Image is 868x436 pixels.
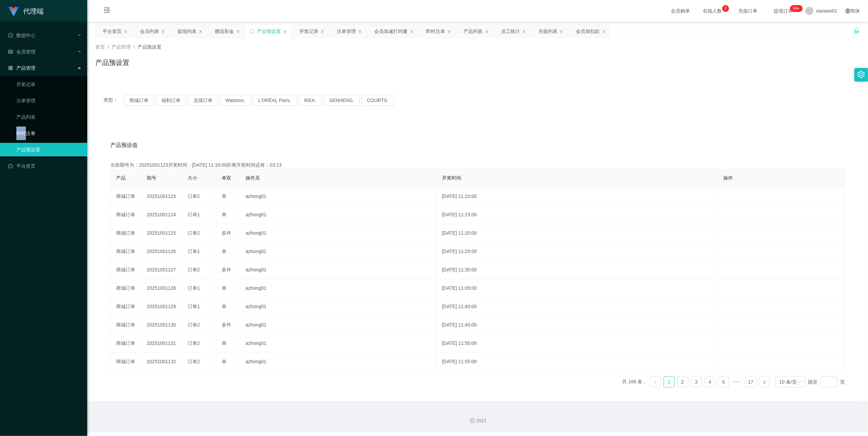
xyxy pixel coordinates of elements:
a: 开奖记录 [16,78,82,91]
div: 当前期号为：20251001123开奖时间：[DATE] 11:10:00距离开奖时间还有：03:13 [110,162,845,169]
i: 图标: setting [857,71,865,78]
span: 单 [222,304,226,309]
i: 图标: close [410,30,414,34]
div: 员工统计 [501,25,520,38]
span: 产品预设置 [138,44,161,50]
li: 4 [705,376,715,387]
td: 20251001127 [141,261,182,279]
span: 单双 [222,175,231,181]
i: 图标: down [797,380,801,385]
i: 图标: close [236,30,240,34]
span: 提现订单 [771,9,796,13]
p: 3 [724,5,727,12]
span: 订单2 [188,322,200,328]
i: 图标: check-circle-o [8,33,13,38]
i: 图标: sync [250,29,254,34]
td: azhong01 [240,279,437,298]
div: 会员加扣款 [576,25,600,38]
span: 订单2 [188,340,200,346]
td: [DATE] 11:25:00 [437,242,718,261]
button: 福利订单 [156,95,186,106]
span: 单 [222,340,226,346]
span: 数据中心 [8,33,35,38]
td: 商城订单 [111,261,141,279]
span: 在线人数 [700,9,726,13]
a: 1 [664,377,674,387]
span: 产品预设值 [110,141,138,149]
td: [DATE] 11:40:00 [437,298,718,316]
i: 图标: close [199,30,203,34]
td: [DATE] 11:15:00 [437,206,718,224]
span: 产品管理 [8,65,35,71]
td: [DATE] 11:30:00 [437,261,718,279]
div: 10 条/页 [779,377,797,387]
i: 图标: appstore-o [8,66,13,70]
td: [DATE] 11:20:00 [437,224,718,242]
td: azhong01 [240,224,437,242]
sup: 1209 [790,5,803,12]
span: 产品 [116,175,126,181]
td: 20251001126 [141,242,182,261]
h1: 代理端 [23,0,44,22]
td: 商城订单 [111,353,141,371]
td: azhong01 [240,206,437,224]
i: 图标: close [161,30,165,34]
td: 商城订单 [111,206,141,224]
td: [DATE] 11:50:00 [437,334,718,353]
td: 20251001124 [141,206,182,224]
button: 兑现订单 [188,95,218,106]
td: 20251001128 [141,279,182,298]
span: 首页 [95,44,105,50]
div: 开奖记录 [299,25,318,38]
span: / [133,44,135,50]
span: 多件 [222,322,231,328]
i: 图标: left [653,380,658,384]
a: 图标: dashboard平台首页 [8,159,82,173]
span: 订单2 [188,359,200,364]
td: 商城订单 [111,298,141,316]
li: 共 166 条， [622,376,647,387]
div: 赠送彩金 [215,25,234,38]
div: 即时注单 [426,25,445,38]
a: 即时注单 [16,127,82,140]
span: 会员管理 [8,49,35,54]
td: azhong01 [240,187,437,206]
td: azhong01 [240,316,437,334]
span: 订单1 [188,212,200,217]
td: 20251001132 [141,353,182,371]
span: 订单1 [188,304,200,309]
button: IKEA. [299,95,322,106]
li: 下一页 [759,376,770,387]
a: 产品预设置 [16,143,82,156]
td: [DATE] 11:10:00 [437,187,718,206]
a: 17 [746,377,756,387]
li: 17 [745,376,756,387]
td: [DATE] 11:55:00 [437,353,718,371]
td: 商城订单 [111,224,141,242]
td: 20251001125 [141,224,182,242]
button: 商城订单 [124,95,154,106]
td: azhong01 [240,298,437,316]
a: 产品列表 [16,110,82,124]
img: logo.9652507e.png [8,7,19,16]
span: 单 [222,359,226,364]
td: 20251001129 [141,298,182,316]
span: 多件 [222,230,231,236]
span: 订单2 [188,230,200,236]
td: 商城订单 [111,279,141,298]
td: 20251001130 [141,316,182,334]
span: ••• [732,376,743,387]
i: 图标: unlock [854,28,860,34]
div: 跳至 页 [808,376,845,387]
button: COURTS. [362,95,394,106]
span: 订单1 [188,285,200,291]
div: 会员加减打码量 [374,25,408,38]
div: 平台首页 [102,25,122,38]
li: 上一页 [650,376,661,387]
a: 5 [719,377,729,387]
td: 商城订单 [111,334,141,353]
span: 充值订单 [735,9,761,13]
div: 提现列表 [177,25,196,38]
i: 图标: table [8,49,13,54]
td: 商城订单 [111,316,141,334]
